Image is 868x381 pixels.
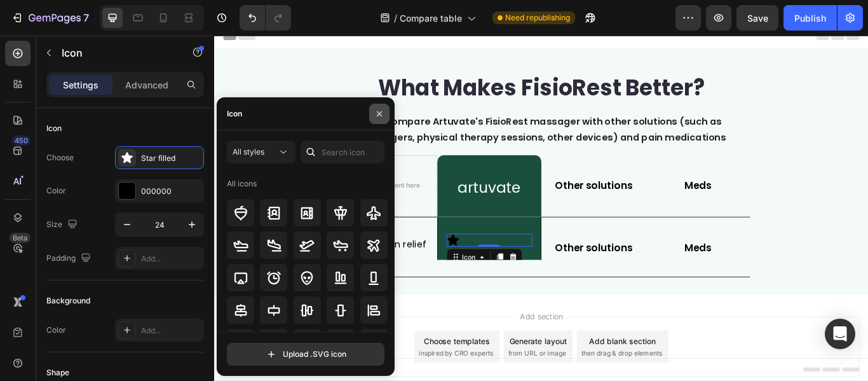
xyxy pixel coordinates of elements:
h2: Other solutions [381,163,503,186]
span: Compare table [400,11,462,25]
button: Save [736,5,778,31]
div: Beta [10,233,31,243]
span: inspired by CRO experts [238,365,325,377]
div: Add... [141,253,201,265]
p: 7 [83,10,89,25]
h2: artuvate [271,159,371,196]
span: Add section [351,321,412,334]
div: Undo/Redo [240,5,291,31]
span: Save [747,13,768,24]
div: Size [46,216,80,233]
h2: Meds [503,236,625,259]
h2: Meds [503,163,625,186]
div: Color [46,185,66,197]
div: Color [46,324,66,336]
input: Search icon [301,141,384,163]
iframe: Design area [214,36,868,381]
div: Choose templates [245,349,322,363]
div: Icon [227,108,242,120]
div: Star filled [141,153,201,164]
p: Settings [63,78,98,92]
div: Choose [46,152,74,163]
div: Add... [141,325,201,336]
div: 000000 [141,186,201,197]
button: 7 [5,5,95,31]
h2: Other solutions [381,236,503,259]
div: Upload .SVG icon [265,348,346,361]
button: Publish [783,5,837,31]
span: then drag & drop elements [428,365,522,377]
span: / [394,11,397,25]
h2: Rich Text Editor. Editing area: main [138,232,260,254]
div: All icons [227,178,257,190]
span: from URL or image [342,365,410,377]
div: Generate layout [344,349,411,363]
div: Open Intercom Messenger [825,319,855,349]
p: Lasting pain relief [139,233,259,253]
div: Padding [46,250,93,267]
div: Background [46,295,90,307]
div: Publish [794,11,826,25]
span: Need republishing [505,12,570,24]
p: Icon [62,45,170,60]
div: Shape [46,367,69,378]
div: 450 [12,135,31,146]
span: All styles [233,147,264,156]
div: Icon [46,123,62,134]
div: Add blank section [437,349,515,363]
p: Advanced [125,78,168,92]
button: All styles [227,141,295,163]
button: Upload .SVG icon [227,343,384,366]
